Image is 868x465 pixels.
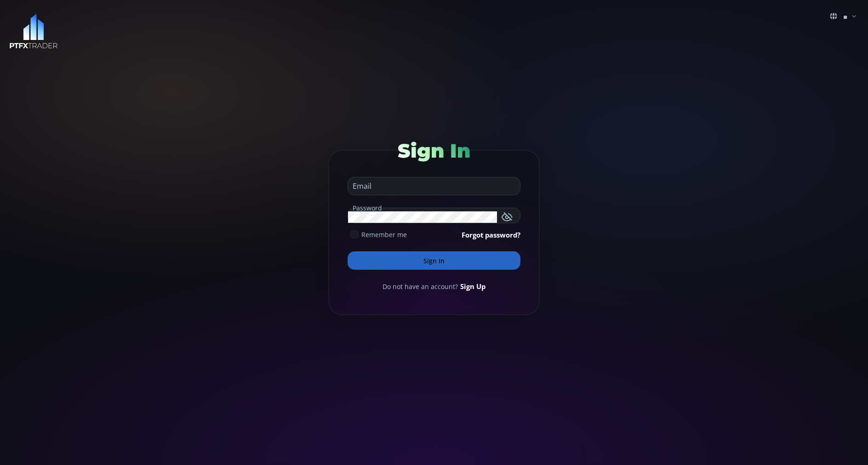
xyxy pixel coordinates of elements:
span: Sign In [398,139,470,163]
a: Forgot password? [462,230,520,240]
button: Sign In [348,251,520,270]
div: Do not have an account? [348,281,520,291]
a: Sign Up [460,281,485,291]
img: LOGO [9,14,58,49]
span: Remember me [361,230,407,239]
